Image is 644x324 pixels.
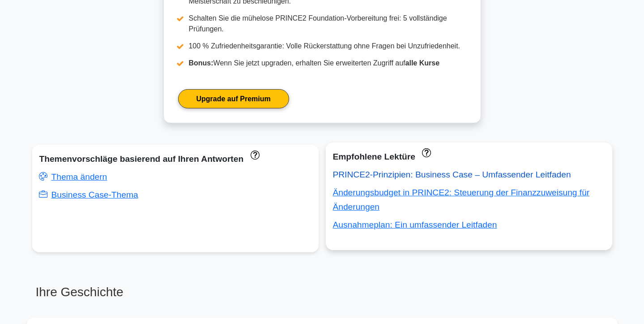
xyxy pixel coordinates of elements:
[39,172,107,181] a: Thema ändern
[333,220,497,229] a: Ausnahmeplan: Ein umfassender Leitfaden
[51,172,107,181] font: Thema ändern
[178,89,289,108] a: Upgrade auf Premium
[333,152,415,161] font: Empfohlene Lektüre
[248,150,259,159] a: Diese Themen wurden zu weniger als 50 % richtig beantwortet. Themen verschwinden, wenn Sie Fragen...
[51,190,138,199] font: Business Case-Thema
[333,170,571,179] a: PRINCE2-Prinzipien: Business Case – Umfassender Leitfaden
[39,190,138,199] a: Business Case-Thema
[39,154,244,164] font: Themenvorschläge basierend auf Ihren Antworten
[420,147,431,157] a: Diese Konzepte wurden zu weniger als 50 % richtig beantwortet. Die Anleitungen verschwinden, wenn...
[333,188,590,212] a: Änderungsbudget in PRINCE2: Steuerung der Finanzzuweisung für Änderungen
[36,285,124,299] font: Ihre Geschichte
